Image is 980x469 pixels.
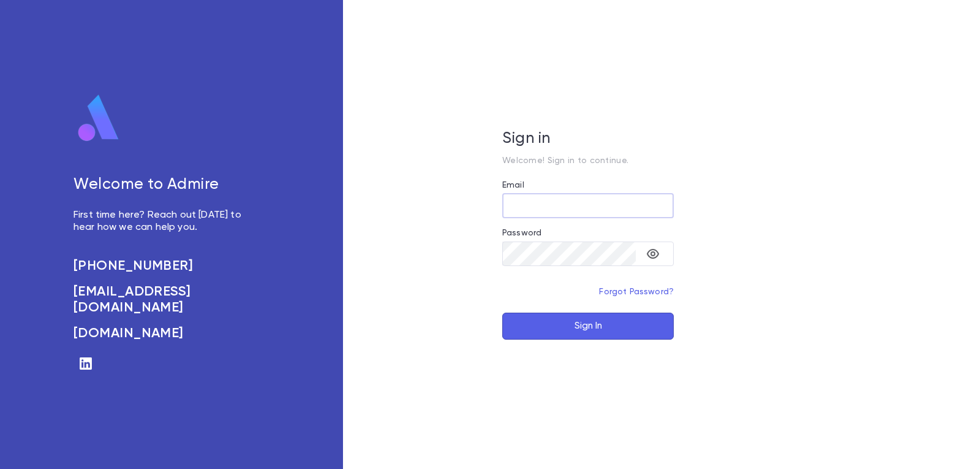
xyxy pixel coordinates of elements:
[73,326,255,341] a: [DOMAIN_NAME]
[641,242,665,266] button: toggle password visibility
[502,228,541,238] label: Password
[599,288,674,296] a: Forgot Password?
[502,156,674,166] p: Welcome! Sign in to continue.
[73,209,255,234] p: First time here? Reach out [DATE] to hear how we can help you.
[73,94,124,143] img: logo
[502,130,674,148] h5: Sign in
[73,258,255,274] a: [PHONE_NUMBER]
[73,176,255,194] h5: Welcome to Admire
[73,284,255,316] a: [EMAIL_ADDRESS][DOMAIN_NAME]
[502,313,674,340] button: Sign In
[502,180,524,190] label: Email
